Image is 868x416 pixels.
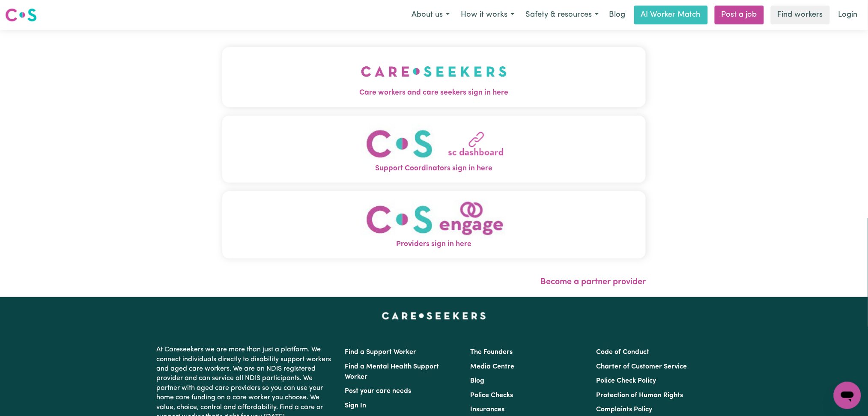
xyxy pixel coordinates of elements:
a: Police Checks [471,392,513,399]
a: Find a Mental Health Support Worker [345,363,439,380]
a: Media Centre [471,363,515,370]
button: Support Coordinators sign in here [222,116,646,183]
button: About us [406,6,455,24]
a: Find a Support Worker [345,349,417,356]
button: Safety & resources [520,6,604,24]
a: Login [833,6,863,24]
a: Code of Conduct [596,349,649,356]
img: Careseekers logo [5,7,37,23]
a: Police Check Policy [596,377,656,384]
button: How it works [455,6,520,24]
button: Providers sign in here [222,191,646,259]
a: Careseekers home page [382,312,486,319]
a: Complaints Policy [596,406,652,413]
a: Sign In [345,402,367,409]
a: Charter of Customer Service [596,363,687,370]
a: Become a partner provider [540,278,646,286]
a: Protection of Human Rights [596,392,683,399]
a: AI Worker Match [634,6,708,24]
a: Post your care needs [345,388,412,395]
span: Care workers and care seekers sign in here [222,87,646,98]
button: Care workers and care seekers sign in here [222,47,646,107]
iframe: Button to launch messaging window [834,382,861,409]
a: Careseekers logo [5,5,37,25]
a: Blog [471,377,485,384]
a: Find workers [771,6,830,24]
a: Post a job [715,6,764,24]
span: Support Coordinators sign in here [222,163,646,174]
a: Insurances [471,406,505,413]
a: Blog [604,6,631,24]
a: The Founders [471,349,513,356]
span: Providers sign in here [222,239,646,250]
